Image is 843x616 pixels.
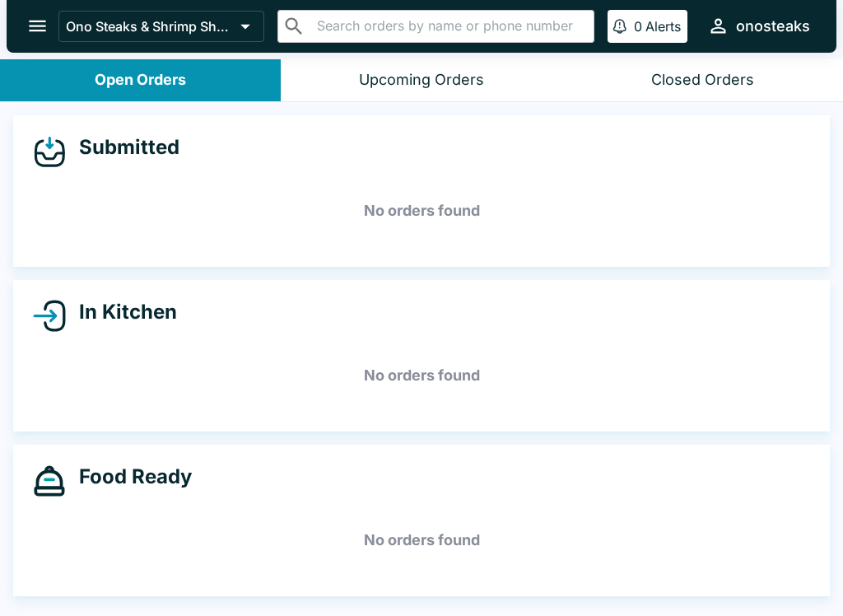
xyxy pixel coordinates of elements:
h4: Submitted [66,135,179,160]
h5: No orders found [33,511,810,570]
input: Search orders by name or phone number [312,15,587,38]
h5: No orders found [33,181,810,240]
div: Open Orders [95,71,186,90]
div: Upcoming Orders [359,71,484,90]
p: Alerts [645,18,681,35]
div: onosteaks [736,16,810,36]
button: open drawer [16,5,58,47]
button: onosteaks [701,8,817,44]
div: Closed Orders [651,71,754,90]
button: Ono Steaks & Shrimp Shack [58,11,264,42]
h5: No orders found [33,346,810,405]
p: Ono Steaks & Shrimp Shack [66,18,234,35]
h4: Food Ready [66,464,192,489]
p: 0 [634,18,642,35]
h4: In Kitchen [66,300,177,324]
